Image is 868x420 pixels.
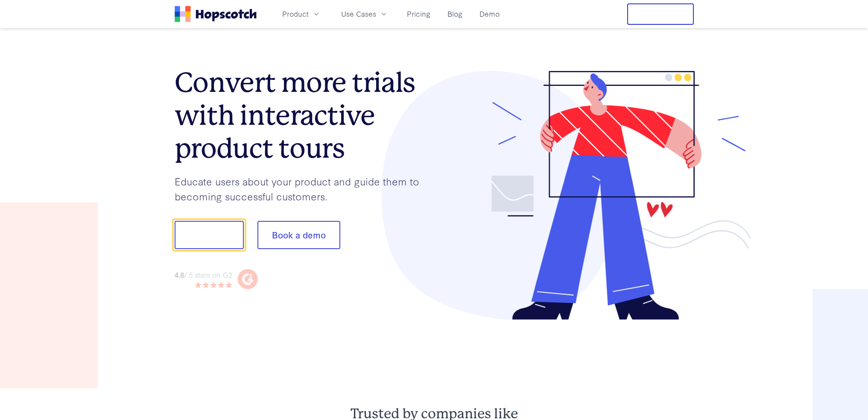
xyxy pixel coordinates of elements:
button: Book a demo [257,221,340,249]
h1: Convert more trials with interactive product tours [175,66,434,164]
a: Home [175,6,257,22]
button: Use Cases [336,7,393,21]
span: Use Cases [341,9,376,19]
div: / 5 stars on G2 [175,270,232,280]
button: Show me! [175,221,244,249]
strong: 4.8 [175,270,184,279]
button: Free Trial [627,3,694,25]
span: Product [282,9,309,19]
a: Demo [476,7,503,21]
p: Educate users about your product and guide them to becoming successful customers. [175,174,434,203]
a: Blog [444,7,466,21]
button: Product [277,7,326,21]
a: Pricing [403,7,434,21]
